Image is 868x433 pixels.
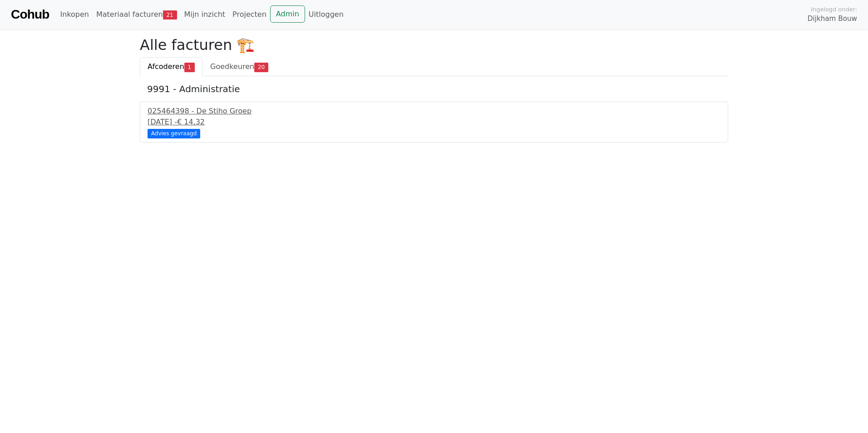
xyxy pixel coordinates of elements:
[254,63,268,72] span: 20
[147,84,721,94] h5: 9991 - Administratie
[93,5,181,24] a: Materiaal facturen21
[148,106,720,117] div: 025464398 - De Stiho Groep
[140,36,728,54] h2: Alle facturen 🏗️
[148,62,184,71] span: Afcoderen
[202,57,276,76] a: Goedkeuren20
[148,106,720,137] a: 025464398 - De Stiho Groep[DATE] -€ 14,32 Advies gevraagd
[56,5,92,24] a: Inkopen
[177,118,205,126] span: € 14,32
[229,5,270,24] a: Projecten
[270,5,305,23] a: Admin
[148,117,720,128] div: [DATE] -
[140,57,202,76] a: Afcoderen1
[148,129,200,138] div: Advies gevraagd
[210,62,254,71] span: Goedkeuren
[811,5,857,14] span: Ingelogd onder:
[163,10,177,20] span: 21
[181,5,229,24] a: Mijn inzicht
[305,5,347,24] a: Uitloggen
[11,4,49,25] a: Cohub
[808,14,857,24] span: Dijkham Bouw
[184,63,195,72] span: 1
